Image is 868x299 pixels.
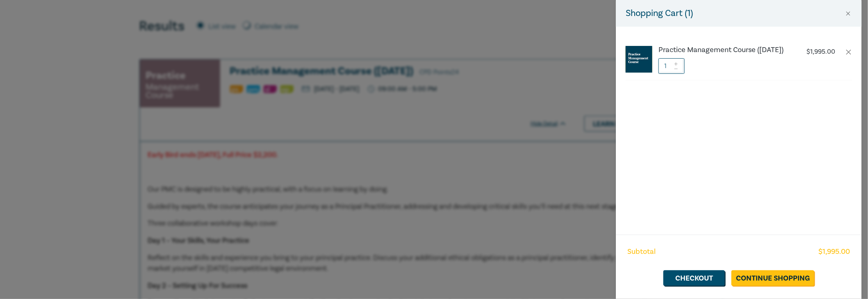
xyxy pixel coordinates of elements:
[731,270,814,286] a: Continue Shopping
[658,58,685,74] input: 1
[626,7,693,20] h5: Shopping Cart ( 1 )
[663,270,725,286] a: Checkout
[807,48,836,56] p: $ 1,995.00
[626,46,652,73] img: Practice%20Management%20Course.jpg
[658,46,795,54] a: Practice Management Course ([DATE])
[627,247,656,257] span: Subtotal
[819,247,850,257] span: $ 1,995.00
[845,10,852,17] button: Close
